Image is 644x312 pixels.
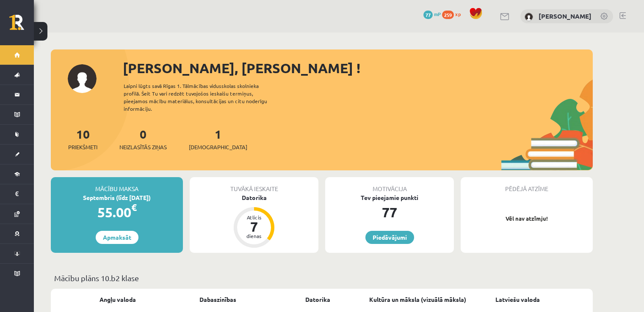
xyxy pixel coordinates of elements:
[434,11,441,17] span: mP
[305,295,330,304] a: Datorika
[369,295,466,304] a: Kultūra un māksla (vizuālā māksla)
[124,82,282,112] div: Laipni lūgts savā Rīgas 1. Tālmācības vidusskolas skolnieka profilā. Šeit Tu vari redzēt tuvojošo...
[100,295,136,304] a: Angļu valoda
[54,272,589,284] p: Mācību plāns 10.b2 klase
[123,58,593,78] div: [PERSON_NAME], [PERSON_NAME] !
[119,126,167,151] a: 0Neizlasītās ziņas
[51,177,183,193] div: Mācību maksa
[189,126,247,151] a: 1[DEMOGRAPHIC_DATA]
[190,193,318,202] div: Datorika
[68,143,97,151] span: Priekšmeti
[68,126,97,151] a: 10Priekšmeti
[51,202,183,222] div: 55.00
[325,202,454,222] div: 77
[199,295,236,304] a: Dabaszinības
[525,13,533,21] img: Artūrs Reinis Valters
[455,11,461,17] span: xp
[241,215,267,220] div: Atlicis
[96,231,138,244] a: Apmaksāt
[442,11,454,19] span: 259
[131,201,137,213] span: €
[9,15,34,36] a: Rīgas 1. Tālmācības vidusskola
[325,193,454,202] div: Tev pieejamie punkti
[423,11,433,19] span: 77
[119,143,167,151] span: Neizlasītās ziņas
[241,220,267,233] div: 7
[190,193,318,249] a: Datorika Atlicis 7 dienas
[495,295,540,304] a: Latviešu valoda
[365,231,414,244] a: Piedāvājumi
[189,143,247,151] span: [DEMOGRAPHIC_DATA]
[539,12,591,20] a: [PERSON_NAME]
[442,11,465,17] a: 259 xp
[325,177,454,193] div: Motivācija
[51,193,183,202] div: Septembris (līdz [DATE])
[465,214,589,223] p: Vēl nav atzīmju!
[461,177,593,193] div: Pēdējā atzīme
[423,11,441,17] a: 77 mP
[241,233,267,238] div: dienas
[190,177,318,193] div: Tuvākā ieskaite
